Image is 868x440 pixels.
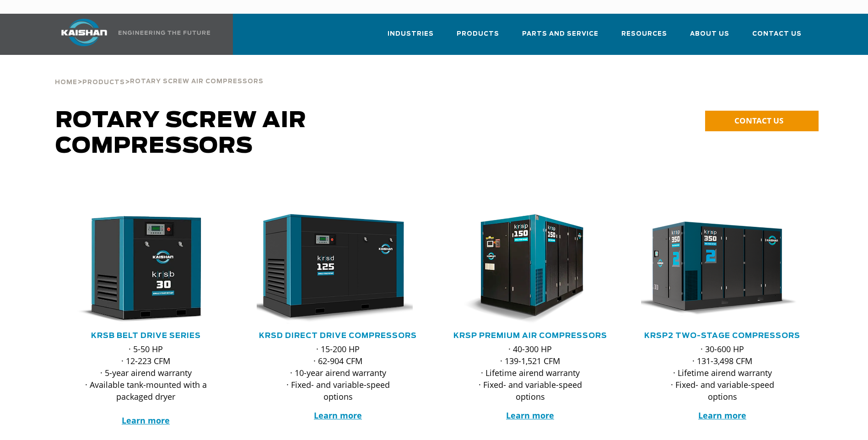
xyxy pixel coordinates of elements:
span: About Us [690,29,729,39]
div: krsp150 [449,214,612,324]
span: Rotary Screw Air Compressors [130,79,264,85]
p: · 15-200 HP · 62-904 CFM · 10-year airend warranty · Fixed- and variable-speed options [275,343,401,402]
a: Resources [621,22,667,53]
a: KRSP2 Two-Stage Compressors [644,332,800,339]
a: Learn more [506,410,554,421]
a: CONTACT US [705,111,819,131]
div: krsb30 [65,214,227,324]
span: Parts and Service [522,29,598,39]
div: > > [55,55,264,90]
a: Home [55,78,77,86]
img: krsd125 [250,214,413,324]
a: Contact Us [752,22,802,53]
img: Engineering the future [119,31,210,35]
a: Learn more [698,410,746,421]
span: Products [82,80,125,86]
span: Rotary Screw Air Compressors [55,110,307,157]
a: Products [82,78,125,86]
p: · 40-300 HP · 139-1,521 CFM · Lifetime airend warranty · Fixed- and variable-speed options [467,343,593,402]
img: kaishan logo [50,19,119,46]
a: Industries [388,22,434,53]
a: KRSD Direct Drive Compressors [259,332,417,339]
div: krsd125 [257,214,420,324]
p: · 5-50 HP · 12-223 CFM · 5-year airend warranty · Available tank-mounted with a packaged dryer [83,343,209,426]
a: Learn more [122,415,170,426]
img: krsp150 [442,214,605,324]
div: krsp350 [641,214,804,324]
a: Learn more [314,410,362,421]
img: krsb30 [58,214,221,324]
span: CONTACT US [734,115,783,126]
span: Home [55,80,77,86]
span: Products [457,29,499,39]
span: Contact Us [752,29,802,39]
a: About Us [690,22,729,53]
a: KRSP Premium Air Compressors [453,332,607,339]
a: KRSB Belt Drive Series [91,332,201,339]
a: Products [457,22,499,53]
a: Kaishan USA [50,14,212,55]
span: Resources [621,29,667,39]
img: krsp350 [634,214,797,324]
a: Parts and Service [522,22,598,53]
span: Industries [388,29,434,39]
p: · 30-600 HP · 131-3,498 CFM · Lifetime airend warranty · Fixed- and variable-speed options [659,343,786,402]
